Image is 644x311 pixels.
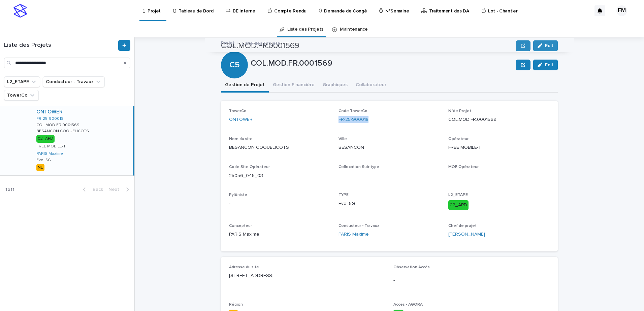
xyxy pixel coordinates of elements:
[339,200,440,207] p: Evol 5G
[448,224,477,228] span: Chef de projet
[448,231,485,238] a: [PERSON_NAME]
[616,5,627,16] div: FM
[221,78,269,93] button: Gestion de Projet
[393,265,430,269] span: Observation Accès
[89,187,103,192] span: Back
[352,78,390,93] button: Collaborateur
[36,122,81,128] p: COL.MOD.FR.0001569
[229,231,330,238] p: PARIS Maxime
[287,22,323,37] a: Liste des Projets
[533,60,558,70] button: Edit
[339,165,379,169] span: Collocation Sub-type
[221,33,248,70] div: C5
[319,78,352,93] button: Graphiques
[229,303,243,307] span: Région
[36,151,63,156] a: PARIS Maxime
[448,144,550,151] p: FREE MOBILE-T
[448,200,469,210] div: 02_APD
[339,172,440,179] p: -
[448,193,468,197] span: L2_ETAPE
[229,165,270,169] span: Code Site Opérateur
[4,76,40,87] button: L2_ETAPE
[448,172,550,179] p: -
[229,265,259,269] span: Adresse du site
[4,58,130,68] input: Search
[229,116,253,123] a: ONTOWER
[229,224,252,228] span: Concepteur
[229,172,330,179] p: 25056_045_03
[108,187,123,192] span: Next
[339,193,349,197] span: TYPE
[36,164,44,171] div: NE
[36,144,66,149] p: FREE MOBILE-T
[393,303,423,307] span: Accès - AGORA
[106,186,134,193] button: Next
[242,39,280,46] p: Liste des Projets
[229,200,330,207] p: -
[545,63,553,67] span: Edit
[36,116,64,121] a: FR-25-900018
[448,137,469,141] span: Opérateur
[229,137,253,141] span: Nom du site
[229,144,330,151] p: BESANCON COQUELICOTS
[448,109,471,113] span: N°de Projet
[229,109,247,113] span: TowerCo
[339,224,379,228] span: Conducteur - Travaux
[251,59,513,68] p: COL.MOD.FR.0001569
[339,144,440,151] p: BESANCON
[36,109,63,115] a: ONTOWER
[36,158,51,163] p: Evol 5G
[340,22,368,37] a: Maintenance
[36,135,55,142] div: 02_APD
[77,186,106,193] button: Back
[339,137,347,141] span: Ville
[36,128,90,134] p: BESANCON COQUELICOTS
[393,277,550,284] p: -
[339,116,368,123] a: FR-25-900018
[448,116,550,123] p: COL.MOD.FR.0001569
[339,231,369,238] a: PARIS Maxime
[13,4,27,18] img: stacker-logo-s-only.png
[339,109,367,113] span: Code TowerCo
[4,90,39,101] button: TowerCo
[229,272,385,279] p: [STREET_ADDRESS]
[43,76,105,87] button: Conducteur - Travaux
[4,42,117,49] h1: Liste des Projets
[269,78,319,93] button: Gestion Financière
[448,165,479,169] span: MOE Opérateur
[221,39,235,46] a: Projet
[229,193,247,197] span: Pylôniste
